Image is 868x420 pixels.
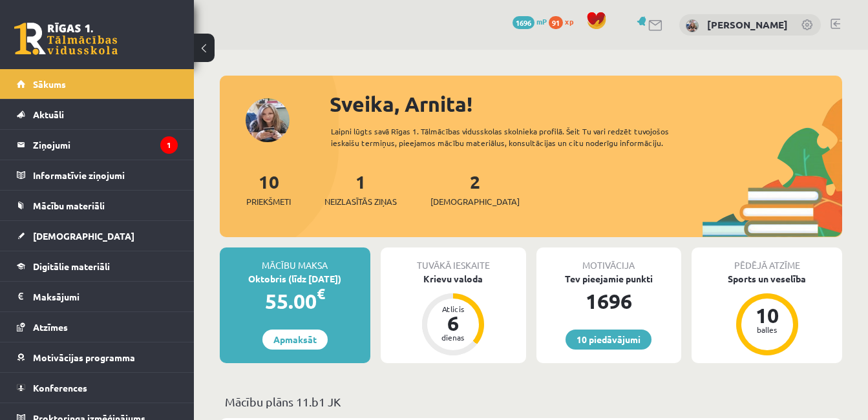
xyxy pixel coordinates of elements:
[434,333,472,341] div: dienas
[536,16,547,26] span: mP
[330,89,842,120] div: Sveika, Arnita!
[17,312,178,342] a: Atzīmes
[246,170,291,208] a: 10Priekšmeti
[33,200,105,211] span: Mācību materiāli
[513,16,535,29] span: 1696
[33,352,135,363] span: Motivācijas programma
[33,130,178,160] legend: Ziņojumi
[331,125,704,149] div: Laipni lūgts savā Rīgas 1. Tālmācības vidusskolas skolnieka profilā. Šeit Tu vari redzēt tuvojošo...
[160,136,178,154] i: 1
[17,342,178,372] a: Motivācijas programma
[14,23,118,55] a: Rīgas 1. Tālmācības vidusskola
[434,305,472,313] div: Atlicis
[33,382,87,394] span: Konferences
[262,330,328,350] a: Apmaksāt
[686,19,699,32] img: Arnita Bardina
[536,272,682,286] div: Tev pieejamie punkti
[33,260,110,272] span: Digitālie materiāli
[324,195,397,208] span: Neizlasītās ziņas
[17,160,178,190] a: Informatīvie ziņojumi
[33,78,66,90] span: Sākums
[33,282,178,311] legend: Maksājumi
[549,16,563,29] span: 91
[317,284,325,303] span: €
[220,272,370,286] div: Oktobris (līdz [DATE])
[17,130,178,160] a: Ziņojumi1
[536,247,682,272] div: Motivācija
[692,272,842,286] div: Sports un veselība
[33,230,134,242] span: [DEMOGRAPHIC_DATA]
[17,191,178,220] a: Mācību materiāli
[748,326,787,333] div: balles
[17,221,178,251] a: [DEMOGRAPHIC_DATA]
[381,247,526,272] div: Tuvākā ieskaite
[324,170,397,208] a: 1Neizlasītās ziņas
[692,247,842,272] div: Pēdējā atzīme
[549,16,580,26] a: 91 xp
[225,393,837,410] p: Mācību plāns 11.b1 JK
[692,272,842,357] a: Sports un veselība 10 balles
[33,321,68,333] span: Atzīmes
[748,305,787,326] div: 10
[17,251,178,281] a: Digitālie materiāli
[513,16,547,26] a: 1696 mP
[220,247,370,272] div: Mācību maksa
[220,286,370,317] div: 55.00
[434,313,472,333] div: 6
[536,286,682,317] div: 1696
[707,18,788,31] a: [PERSON_NAME]
[17,100,178,129] a: Aktuāli
[33,109,64,120] span: Aktuāli
[17,282,178,311] a: Maksājumi
[246,195,291,208] span: Priekšmeti
[565,16,573,26] span: xp
[33,160,178,190] legend: Informatīvie ziņojumi
[381,272,526,286] div: Krievu valoda
[17,69,178,99] a: Sākums
[430,195,520,208] span: [DEMOGRAPHIC_DATA]
[566,330,651,350] a: 10 piedāvājumi
[430,170,520,208] a: 2[DEMOGRAPHIC_DATA]
[381,272,526,357] a: Krievu valoda Atlicis 6 dienas
[17,373,178,403] a: Konferences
